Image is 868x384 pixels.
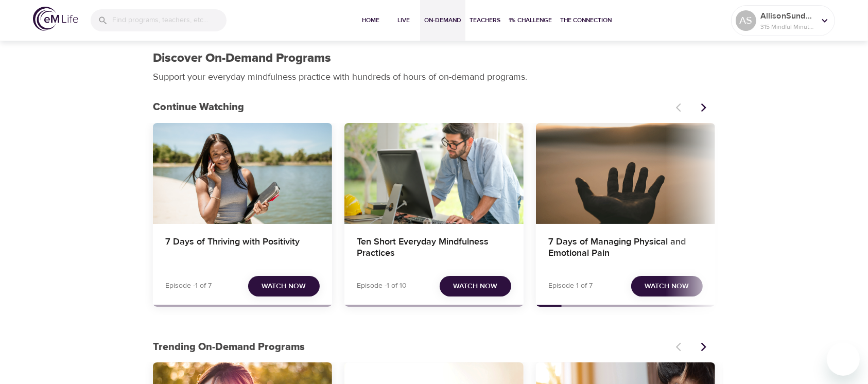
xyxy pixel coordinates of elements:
[509,15,552,26] span: 1% Challenge
[391,15,416,26] span: Live
[153,51,331,66] h1: Discover On-Demand Programs
[560,15,612,26] span: The Connection
[631,276,703,297] button: Watch Now
[262,280,306,293] span: Watch Now
[165,281,212,291] p: Episode -1 of 7
[153,101,670,113] h3: Continue Watching
[153,339,670,355] p: Trending On-Demand Programs
[692,96,715,119] button: Next items
[454,280,498,293] span: Watch Now
[536,123,715,224] button: 7 Days of Managing Physical and Emotional Pain
[153,123,332,224] button: 7 Days of Thriving with Positivity
[760,22,815,31] p: 315 Mindful Minutes
[827,343,860,376] iframe: Button to launch messaging window
[692,336,715,358] button: Next items
[548,236,703,261] h4: 7 Days of Managing Physical and Emotional Pain
[112,9,227,31] input: Find programs, teachers, etc...
[760,10,815,22] p: AllisonSundstrom
[424,15,461,26] span: On-Demand
[344,123,524,224] button: Ten Short Everyday Mindfulness Practices
[357,236,511,261] h4: Ten Short Everyday Mindfulness Practices
[33,7,78,31] img: logo
[358,15,383,26] span: Home
[248,276,320,297] button: Watch Now
[357,281,407,291] p: Episode -1 of 10
[548,281,593,291] p: Episode 1 of 7
[153,70,539,84] p: Support your everyday mindfulness practice with hundreds of hours of on-demand programs.
[165,236,320,261] h4: 7 Days of Thriving with Positivity
[736,10,756,31] div: AS
[470,15,500,26] span: Teachers
[440,276,511,297] button: Watch Now
[645,280,689,293] span: Watch Now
